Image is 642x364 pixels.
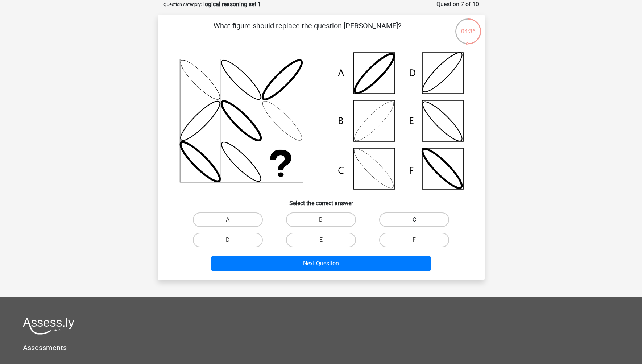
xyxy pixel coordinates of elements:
[23,318,74,335] img: Assessly logo
[379,212,449,227] label: C
[286,233,356,247] label: E
[193,212,263,227] label: A
[169,194,473,207] h6: Select the correct answer
[379,233,449,247] label: F
[211,256,431,271] button: Next Question
[203,1,261,8] strong: logical reasoning set 1
[169,20,446,42] p: What figure should replace the question [PERSON_NAME]?
[163,2,202,7] small: Question category:
[286,212,356,227] label: B
[23,343,619,352] h5: Assessments
[193,233,263,247] label: D
[455,18,482,36] div: 04:36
